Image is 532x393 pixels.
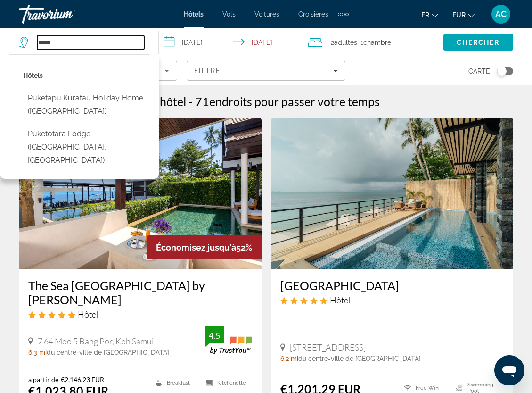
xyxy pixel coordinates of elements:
[209,94,380,109] span: endroits pour passer votre temps
[298,10,328,18] a: Croisières
[331,36,357,49] span: 2
[338,7,349,22] button: Extra navigation items
[195,94,380,109] h2: 71
[151,376,201,390] li: Breakfast
[468,65,490,78] span: Carte
[421,11,429,19] span: fr
[23,69,149,82] p: Hotel options
[490,67,513,75] button: Toggle map
[28,349,47,356] span: 6.3 mi
[457,39,499,46] span: Chercher
[19,2,113,26] a: Travorium
[452,11,466,19] span: EUR
[27,65,169,76] mat-select: Sort by
[298,355,421,362] span: du centre-ville de [GEOGRAPHIC_DATA]
[194,67,221,75] span: Filtre
[495,9,507,19] span: AC
[330,295,350,305] span: Hôtel
[254,10,279,18] a: Voitures
[303,28,443,57] button: Travelers: 2 adults, 0 children
[363,39,391,46] span: Chambre
[357,36,391,49] span: , 1
[28,278,252,307] a: The Sea [GEOGRAPHIC_DATA] by [PERSON_NAME]
[47,349,169,356] span: du centre-ville de [GEOGRAPHIC_DATA]
[188,94,193,109] span: -
[37,35,144,50] input: Search hotel destination
[452,8,475,22] button: Change currency
[494,355,524,385] iframe: Bouton de lancement de la fenêtre de messagerie
[23,89,149,120] button: Select hotel: Puketapu Kuratau Holiday Home (NZ)
[19,118,262,269] img: The Sea Koh Samui Resort & Residences by Tolani
[421,8,438,22] button: Change language
[23,125,149,169] button: Select hotel: Puketotara Lodge (Kerikeri, NZ)
[184,10,204,18] a: Hôtels
[187,61,345,81] button: Filters
[222,10,236,18] a: Vols
[205,330,224,341] div: 4.5
[280,295,504,305] div: 5 star Hotel
[489,4,513,24] button: User Menu
[147,235,262,259] div: 52%
[201,376,252,390] li: Kitchenette
[205,326,252,354] img: TrustYou guest rating badge
[38,336,154,346] span: 7 64 Moo 5 Bang Por, Koh Samui
[159,28,303,57] button: Select check in and out date
[271,118,514,269] img: Sea&Sky Beach Resort
[280,355,298,362] span: 6.2 mi
[28,376,58,384] span: a partir de
[290,342,366,352] span: [STREET_ADDRESS]
[61,376,104,384] del: €2,146.23 EUR
[443,34,513,51] button: Search
[334,39,357,46] span: Adultes
[280,278,504,293] a: [GEOGRAPHIC_DATA]
[28,309,252,319] div: 5 star Hotel
[156,242,236,252] span: Économisez jusqu'à
[78,309,98,319] span: Hôtel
